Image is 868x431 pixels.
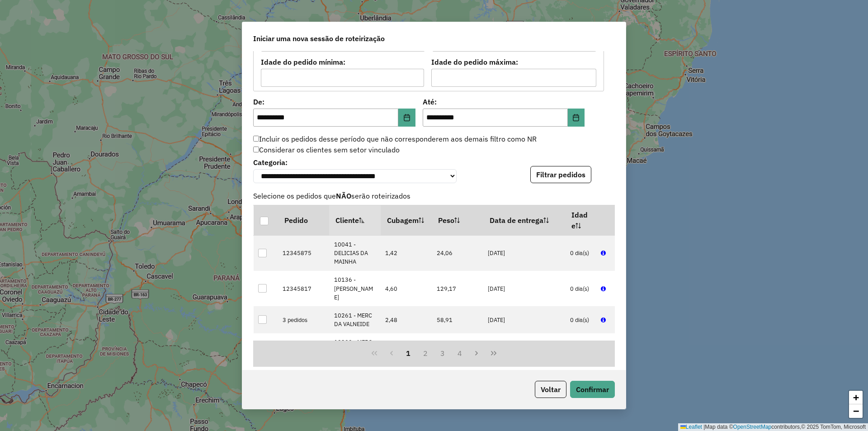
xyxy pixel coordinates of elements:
[432,235,483,271] td: 24,06
[849,404,863,418] a: Zoom out
[329,235,381,271] td: 10041 - DELICIAS DA MAINHA
[565,333,596,360] td: 0 dia(s)
[483,235,566,271] td: [DATE]
[853,405,859,417] span: −
[432,306,483,333] td: 58,91
[381,235,432,271] td: 1,42
[565,271,596,307] td: 0 dia(s)
[483,271,566,307] td: [DATE]
[329,271,381,307] td: 10136 - [PERSON_NAME]
[278,235,330,271] td: 12345875
[261,57,424,67] label: Idade do pedido mínima:
[853,392,859,403] span: +
[483,306,566,333] td: [DATE]
[381,306,432,333] td: 2,48
[417,345,434,362] button: 2
[432,333,483,360] td: 282,14
[336,191,351,200] strong: NÃO
[253,133,537,144] label: Incluir os pedidos desse período que não corresponderem aos demais filtro como NR
[530,166,591,183] button: Filtrar pedidos
[278,271,330,307] td: 12345817
[248,190,620,201] span: Selecione os pedidos que serão roteirizados
[432,271,483,307] td: 129,17
[565,235,596,271] td: 0 dia(s)
[849,391,863,404] a: Zoom in
[278,333,330,360] td: 2 pedidos
[568,109,585,127] button: Choose Date
[329,306,381,333] td: 10261 - MERC DA VALNEIDE
[423,96,585,107] label: Até:
[434,345,451,362] button: 3
[451,345,468,362] button: 4
[253,33,385,44] span: Iniciar uma nova sessão de roteirização
[253,96,415,107] label: De:
[680,424,702,430] a: Leaflet
[485,345,502,362] button: Last Page
[565,205,596,235] th: Idade
[278,205,330,235] th: Pedido
[398,109,415,127] button: Choose Date
[253,157,457,168] label: Categoria:
[733,424,772,430] a: OpenStreetMap
[570,381,615,398] button: Confirmar
[483,205,566,235] th: Data de entrega
[278,306,330,333] td: 3 pedidos
[432,205,483,235] th: Peso
[329,333,381,360] td: 10390 - MERC 2 IRMAOS
[329,205,381,235] th: Cliente
[483,333,566,360] td: [DATE]
[468,345,485,362] button: Next Page
[400,345,417,362] button: 1
[703,424,705,430] span: |
[535,381,566,398] button: Voltar
[678,423,868,431] div: Map data © contributors,© 2025 TomTom, Microsoft
[253,136,259,142] input: Incluir os pedidos desse período que não corresponderem aos demais filtro como NR
[381,205,432,235] th: Cubagem
[381,333,432,360] td: 9,68
[431,57,597,67] label: Idade do pedido máxima:
[253,144,400,155] label: Considerar os clientes sem setor vinculado
[381,271,432,307] td: 4,60
[565,306,596,333] td: 0 dia(s)
[253,147,259,152] input: Considerar os clientes sem setor vinculado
